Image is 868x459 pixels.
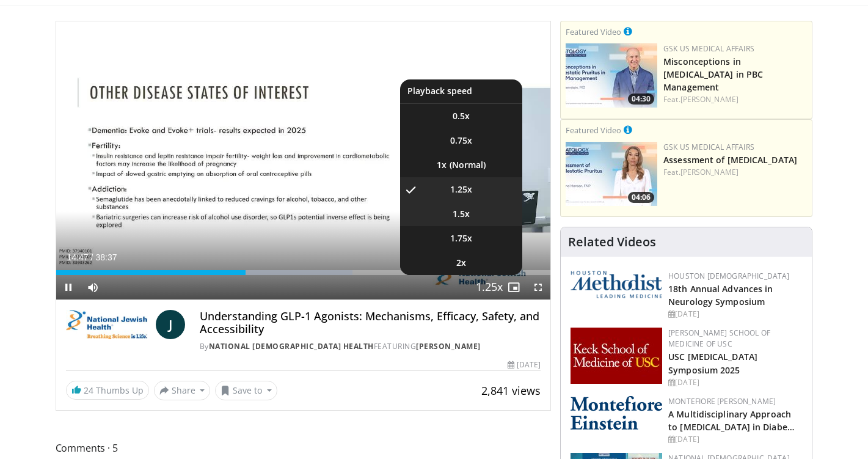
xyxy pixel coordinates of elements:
a: GSK US Medical Affairs [663,43,754,54]
span: Comments 5 [56,440,552,456]
button: Fullscreen [526,275,550,299]
a: GSK US Medical Affairs [663,142,754,152]
a: [PERSON_NAME] [680,94,739,105]
a: Houston [DEMOGRAPHIC_DATA] [668,271,789,281]
span: 2,841 views [481,383,541,398]
img: b0142b4c-93a1-4b58-8f91-5265c282693c.png.150x105_q85_autocrop_double_scale_upscale_version-0.2.png [571,396,662,430]
div: Feat. [663,94,807,105]
a: [PERSON_NAME] [416,341,481,351]
small: Featured Video [566,125,621,136]
button: Save to [215,381,277,400]
img: aa8aa058-1558-4842-8c0c-0d4d7a40e65d.jpg.150x105_q85_crop-smart_upscale.jpg [566,43,657,108]
span: 2x [456,257,466,269]
span: 24 [84,384,93,396]
img: 5e4488cc-e109-4a4e-9fd9-73bb9237ee91.png.150x105_q85_autocrop_double_scale_upscale_version-0.2.png [571,271,662,298]
span: 14:47 [67,252,89,262]
img: 7b941f1f-d101-407a-8bfa-07bd47db01ba.png.150x105_q85_autocrop_double_scale_upscale_version-0.2.jpg [571,328,662,384]
a: J [156,310,185,339]
span: 1.5x [453,208,470,220]
a: 04:30 [566,43,657,108]
span: 0.75x [450,134,472,147]
span: / [91,252,93,262]
div: Progress Bar [56,270,551,275]
div: By FEATURING [200,341,541,352]
span: 38:37 [95,252,117,262]
a: Montefiore [PERSON_NAME] [668,396,776,406]
span: 1.75x [450,232,472,244]
button: Playback Rate [477,275,501,299]
a: [PERSON_NAME] School of Medicine of USC [668,328,770,349]
a: 18th Annual Advances in Neurology Symposium [668,283,773,307]
h4: Related Videos [568,235,656,249]
button: Share [154,381,211,400]
a: USC [MEDICAL_DATA] Symposium 2025 [668,351,757,375]
span: 04:30 [628,94,654,105]
h4: Understanding GLP-1 Agonists: Mechanisms, Efficacy, Safety, and Accessibility [200,310,541,336]
a: National [DEMOGRAPHIC_DATA] Health [209,341,374,351]
div: [DATE] [668,434,802,445]
span: 0.5x [453,110,470,122]
button: Enable picture-in-picture mode [501,275,526,299]
span: 04:06 [628,192,654,203]
div: [DATE] [508,359,541,370]
div: [DATE] [668,309,802,320]
button: Pause [56,275,81,299]
small: Featured Video [566,26,621,37]
span: 1.25x [450,183,472,196]
a: [PERSON_NAME] [680,167,739,177]
a: 04:06 [566,142,657,206]
img: National Jewish Health [66,310,151,339]
div: [DATE] [668,377,802,388]
a: Assessment of [MEDICAL_DATA] [663,154,797,166]
a: Misconceptions in [MEDICAL_DATA] in PBC Management [663,56,763,93]
button: Mute [81,275,105,299]
img: 31b7e813-d228-42d3-be62-e44350ef88b5.jpg.150x105_q85_crop-smart_upscale.jpg [566,142,657,206]
a: 24 Thumbs Up [66,381,149,400]
video-js: Video Player [56,21,551,300]
span: 1x [437,159,447,171]
div: Feat. [663,167,807,178]
a: A Multidisciplinary Approach to [MEDICAL_DATA] in Diabe… [668,408,795,433]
